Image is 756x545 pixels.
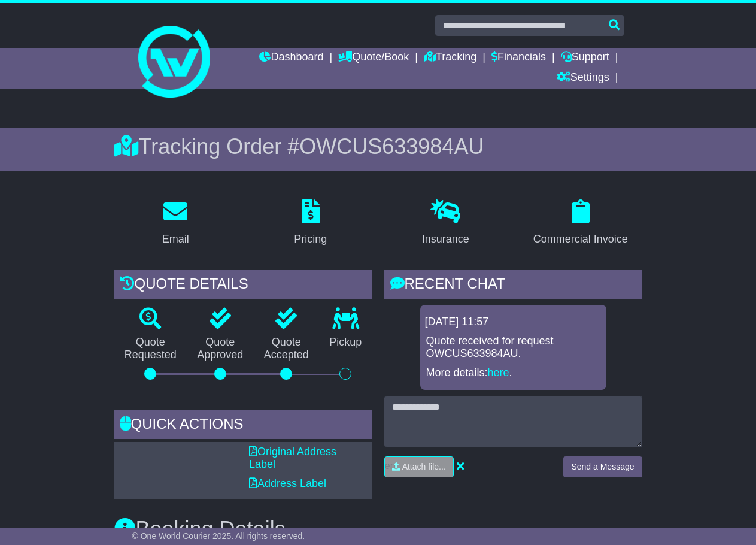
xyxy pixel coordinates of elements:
a: Tracking [424,48,476,68]
p: More details: . [426,367,600,380]
div: [DATE] 11:57 [425,316,602,329]
a: Settings [557,68,609,89]
a: Quote/Book [338,48,409,68]
p: Quote received for request OWCUS633984AU. [426,335,600,361]
div: Quote Details [114,270,372,302]
span: OWCUS633984AU [299,134,484,159]
div: Quick Actions [114,410,372,442]
a: Email [154,195,197,252]
p: Pickup [319,336,372,349]
div: Email [162,231,189,247]
p: Quote Accepted [254,336,320,362]
div: RECENT CHAT [384,270,642,302]
h3: Booking Details [114,517,642,541]
button: Send a Message [563,456,642,477]
div: Pricing [294,231,327,247]
a: Address Label [249,477,326,489]
div: Insurance [422,231,469,247]
a: Commercial Invoice [526,195,636,252]
a: Support [561,48,609,68]
div: Commercial Invoice [533,231,628,247]
a: Original Address Label [249,446,336,471]
a: Insurance [414,195,477,252]
div: Tracking Order # [114,134,642,159]
span: © One World Courier 2025. All rights reserved. [132,531,305,541]
a: here [488,367,509,379]
a: Dashboard [259,48,323,68]
a: Pricing [286,195,335,252]
p: Quote Approved [187,336,254,362]
p: Quote Requested [114,336,187,362]
a: Financials [491,48,546,68]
